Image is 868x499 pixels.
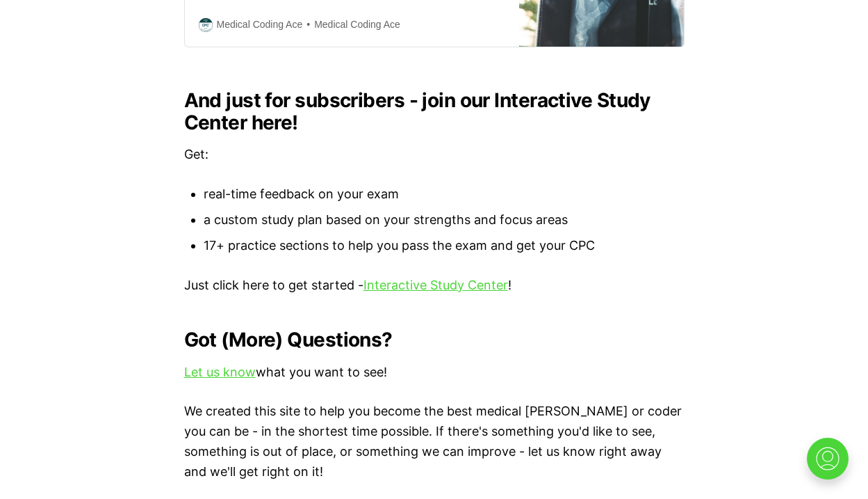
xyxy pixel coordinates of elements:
p: Just click here to get started - ! [184,276,685,296]
h2: Got (More) Questions? [184,328,685,351]
span: Medical Coding Ace [302,17,400,33]
p: We created this site to help you become the best medical [PERSON_NAME] or coder you can be - in t... [184,402,685,482]
li: 17+ practice sections to help you pass the exam and get your CPC [204,236,685,256]
a: Interactive Study Center [363,278,508,292]
li: a custom study plan based on your strengths and focus areas [204,210,685,230]
span: Medical Coding Ace [217,17,303,32]
h2: And just for subscribers - join our Interactive Study Center here! [184,89,685,134]
p: what you want to see! [184,363,685,383]
li: real-time feedback on your exam [204,184,685,205]
a: Let us know [184,365,256,379]
iframe: portal-trigger [795,431,868,499]
p: Get: [184,145,685,165]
